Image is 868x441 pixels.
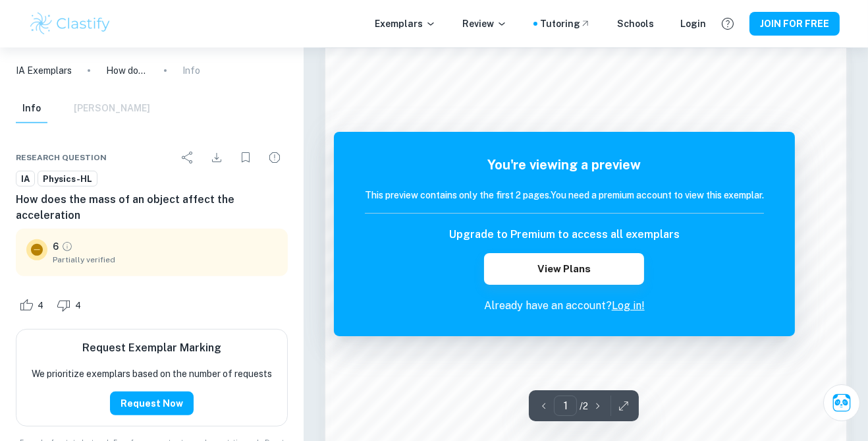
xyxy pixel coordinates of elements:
[261,144,288,171] div: Report issue
[749,12,840,36] button: JOIN FOR FREE
[106,63,148,78] p: How does the mass of an object affect the acceleration
[484,253,643,285] button: View Plans
[365,188,764,202] h6: This preview contains only the first 2 pages. You need a premium account to view this exemplar.
[232,144,259,171] div: Bookmark
[462,16,507,31] p: Review
[32,367,272,381] p: We prioritize exemplars based on the number of requests
[16,63,72,78] a: IA Exemplars
[53,239,59,254] p: 6
[38,171,97,187] a: Physics-HL
[680,16,706,31] a: Login
[28,11,112,37] img: Clastify logo
[823,384,860,421] button: Ask Clai
[61,241,73,252] a: Grade partially verified
[30,299,51,312] span: 4
[617,16,654,31] a: Schools
[175,144,201,171] div: Share
[580,399,588,413] p: / 2
[16,173,34,186] span: IA
[717,13,739,35] button: Help and Feedback
[182,63,200,78] p: Info
[16,94,47,123] button: Info
[53,295,88,316] div: Dislike
[53,254,277,266] span: Partially verified
[612,299,645,312] a: Log in!
[365,298,764,314] p: Already have an account?
[16,295,51,316] div: Like
[68,299,88,312] span: 4
[365,155,764,175] h5: You're viewing a preview
[16,171,35,187] a: IA
[38,173,97,186] span: Physics-HL
[449,227,680,243] h6: Upgrade to Premium to access all exemplars
[16,192,288,223] h6: How does the mass of an object affect the acceleration
[82,340,221,356] h6: Request Exemplar Marking
[375,16,436,31] p: Exemplars
[110,392,194,415] button: Request Now
[540,16,591,31] a: Tutoring
[203,144,230,171] div: Download
[16,152,107,163] span: Research question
